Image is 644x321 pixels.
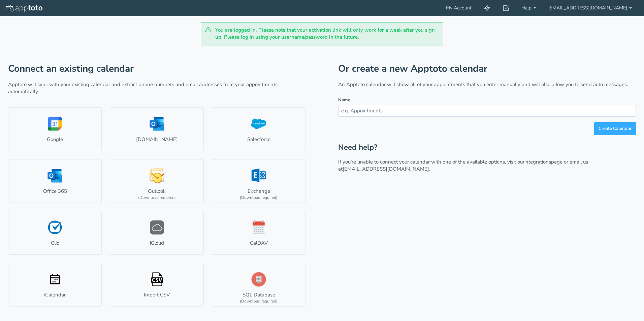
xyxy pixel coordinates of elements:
[338,97,350,103] label: Name
[212,263,305,307] a: SQL Database
[8,107,102,151] a: Google
[524,158,551,165] a: integrations
[343,166,430,172] a: [EMAIL_ADDRESS][DOMAIN_NAME].
[6,5,42,12] img: logo-apptoto--white.svg
[110,159,203,203] a: Outlook
[240,298,278,304] div: (Download required)
[8,64,306,74] h1: Connect an existing calendar
[212,107,305,151] a: Salesforce
[212,159,305,203] a: Exchange
[338,81,636,88] p: An Apptoto calendar will show all of your appointments that you enter manually and will also allo...
[338,158,636,173] p: If you’re unable to connect your calendar with one of the available options, visit our page or em...
[138,195,176,201] div: (Download required)
[8,81,306,96] p: Apptoto will sync with your existing calendar and extract phone numbers and email addresses from ...
[8,211,102,255] a: Clio
[212,211,305,255] a: CalDAV
[338,143,636,152] h2: Need help?
[594,122,636,135] button: Create Calendar
[201,22,443,45] div: You are logged in. Please note that your activation link will only work for a week after you sign...
[8,159,102,203] a: Office 365
[240,195,278,201] div: (Download required)
[110,107,203,151] a: [DOMAIN_NAME]
[110,263,203,307] a: Import CSV
[338,64,636,74] h1: Or create a new Apptoto calendar
[8,263,102,307] a: iCalendar
[110,211,203,255] a: iCloud
[338,105,636,117] input: e.g. Appointments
